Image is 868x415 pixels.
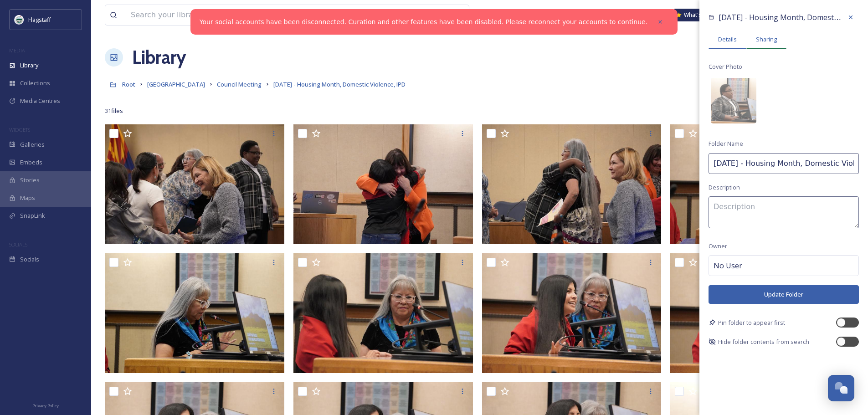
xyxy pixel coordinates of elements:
span: WIDGETS [9,126,30,133]
a: View all files [411,6,464,24]
span: MEDIA [9,47,25,54]
img: _DSC7688.JPG [293,253,473,373]
span: Pin folder to appear first [718,318,785,327]
span: Root [122,80,135,88]
span: Owner [709,242,727,251]
span: Hide folder contents from search [718,338,809,346]
span: SOCIALS [9,241,27,248]
a: Root [122,79,135,90]
a: [GEOGRAPHIC_DATA] [147,79,205,90]
a: [DATE] - Housing Month, Domestic Violence, IPD [273,79,406,90]
a: Library [132,44,186,71]
span: Privacy Policy [32,403,59,409]
span: Sharing [756,35,777,44]
span: Galleries [20,140,45,149]
input: Name [709,153,859,174]
img: _DSC7690.JPG [105,253,284,373]
img: _DSC7682.JPG [670,253,850,373]
span: Details [718,35,737,44]
img: 5c7d0478-e368-4aa2-a87d-25b9e0e3878c.jpg [711,78,756,123]
span: Socials [20,255,39,264]
span: Embeds [20,158,42,167]
button: Open Chat [828,375,854,401]
span: [GEOGRAPHIC_DATA] [147,80,205,88]
a: What's New [674,9,719,21]
span: SnapLink [20,211,45,220]
img: _DSC7694.JPG [482,124,662,244]
a: Privacy Policy [32,400,59,410]
a: Council Meeting [217,79,262,90]
span: No User [714,260,742,271]
a: Your social accounts have been disconnected. Curation and other features have been disabled. Plea... [200,17,647,27]
img: _DSC7696.JPG [105,124,284,244]
span: Media Centres [20,97,60,105]
span: Cover Photo [709,62,742,71]
span: Maps [20,194,35,202]
span: Folder Name [709,139,743,148]
span: Council Meeting [217,80,262,88]
img: _DSC7695.JPG [293,124,473,244]
span: Stories [20,176,40,184]
img: _DSC7687.JPG [482,253,662,373]
span: Flagstaff [28,15,51,24]
span: Description [709,183,740,192]
span: [DATE] - Housing Month, Domestic Violence, IPD [273,80,406,88]
input: Search your library [126,5,378,25]
span: Collections [20,79,50,87]
span: Library [20,61,38,70]
img: images%20%282%29.jpeg [15,15,24,24]
button: Update Folder [709,285,859,304]
span: 31 file s [105,107,123,115]
img: _DSC7693.JPG [670,124,850,244]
